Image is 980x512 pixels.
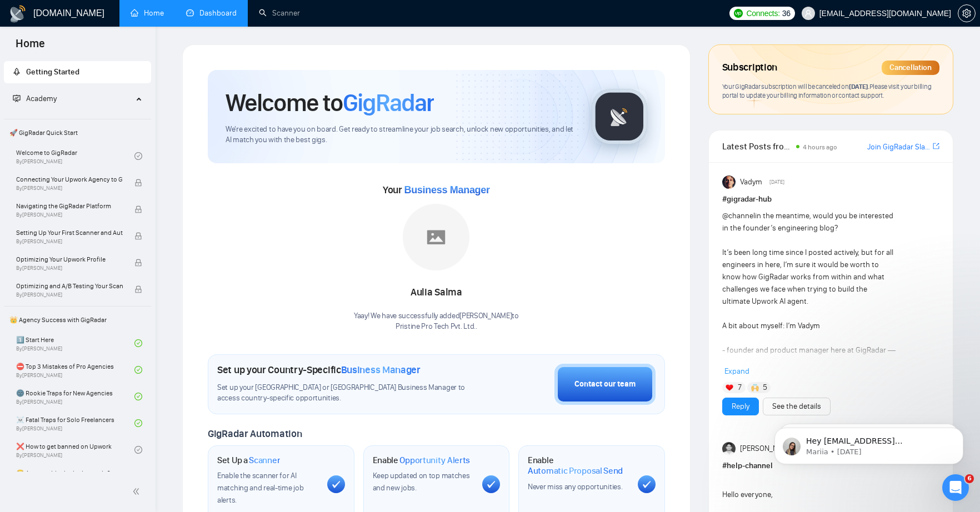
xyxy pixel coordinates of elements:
[751,384,759,391] img: 🙌
[134,232,142,240] span: lock
[259,8,300,18] a: searchScanner
[804,9,812,17] span: user
[217,364,421,376] h1: Set up your Country-Specific
[383,184,490,196] span: Your
[882,61,939,75] div: Cancellation
[5,309,150,331] span: 👑 Agency Success with GigRadar
[726,384,733,391] img: ❤️
[16,411,134,435] a: ☠️ Fatal Traps for Solo FreelancersBy[PERSON_NAME]
[134,152,142,160] span: check-circle
[16,144,134,168] a: Welcome to GigRadarBy[PERSON_NAME]
[722,82,932,100] span: Your GigRadar subscription will be canceled Please visit your billing portal to update your billi...
[16,265,123,272] span: By [PERSON_NAME]
[942,474,969,501] iframe: Intercom live chat
[131,8,164,18] a: homeHome
[803,143,837,151] span: 4 hours ago
[404,184,489,195] span: Business Manager
[16,212,123,218] span: By [PERSON_NAME]
[722,58,777,77] span: Subscription
[217,383,480,404] span: Set up your [GEOGRAPHIC_DATA] or [GEOGRAPHIC_DATA] Business Manager to access country-specific op...
[48,43,192,53] p: Message from Mariia, sent 2w ago
[341,364,421,376] span: Business Manager
[7,36,54,59] span: Home
[16,384,134,409] a: 🌚 Rookie Traps for New AgenciesBy[PERSON_NAME]
[134,446,142,454] span: check-circle
[373,471,470,493] span: Keep updated on top matches and new jobs.
[48,32,192,184] span: Hey [EMAIL_ADDRESS][DOMAIN_NAME], Looks like your Upwork agency Pristine Pro Tech Pvt. Ltd. ran o...
[134,205,142,213] span: lock
[354,283,519,302] div: Aulia Salma
[134,419,142,427] span: check-circle
[134,339,142,347] span: check-circle
[16,438,134,462] a: ❌ How to get banned on UpworkBy[PERSON_NAME]
[16,292,123,298] span: By [PERSON_NAME]
[16,238,123,245] span: By [PERSON_NAME]
[132,486,143,497] span: double-left
[958,9,975,18] span: setting
[26,67,79,77] span: Getting Started
[13,94,21,102] span: fund-projection-screen
[528,455,629,476] h1: Enable
[226,88,434,118] h1: Welcome to
[734,9,743,18] img: upwork-logo.png
[965,474,974,483] span: 6
[13,94,57,103] span: Academy
[9,5,27,23] img: logo
[722,460,939,472] h1: # help-channel
[933,141,939,152] a: export
[528,482,622,491] span: Never miss any opportunities.
[732,400,749,413] a: Reply
[933,142,939,150] span: export
[134,285,142,293] span: lock
[16,254,123,265] span: Optimizing Your Upwork Profile
[373,455,471,466] h1: Enable
[134,179,142,187] span: lock
[16,280,123,292] span: Optimizing and A/B Testing Your Scanner for Better Results
[16,185,123,192] span: By [PERSON_NAME]
[763,398,831,415] button: See the details
[740,176,762,188] span: Vadym
[738,382,742,393] span: 7
[354,322,519,332] p: Pristine Pro Tech Pvt. Ltd. .
[528,465,623,476] span: Automatic Proposal Send
[782,7,791,19] span: 36
[746,7,779,19] span: Connects:
[722,398,759,415] button: Reply
[758,404,980,482] iframe: Intercom notifications message
[958,4,976,22] button: setting
[16,174,123,185] span: Connecting Your Upwork Agency to GigRadar
[134,366,142,374] span: check-circle
[16,468,123,479] span: 😭 Account blocked: what to do?
[399,455,470,466] span: Opportunity Alerts
[13,68,21,76] span: rocket
[841,82,869,91] span: on
[592,89,647,144] img: gigradar-logo.png
[343,88,434,118] span: GigRadar
[722,175,736,189] img: Vadym
[722,211,755,220] span: @channel
[217,455,280,466] h1: Set Up a
[772,400,821,413] a: See the details
[722,139,793,153] span: Latest Posts from the GigRadar Community
[724,367,749,376] span: Expand
[134,259,142,267] span: lock
[16,358,134,382] a: ⛔ Top 3 Mistakes of Pro AgenciesBy[PERSON_NAME]
[16,227,123,238] span: Setting Up Your First Scanner and Auto-Bidder
[5,122,150,144] span: 🚀 GigRadar Quick Start
[722,193,939,205] h1: # gigradar-hub
[849,82,869,91] span: [DATE] .
[16,200,123,212] span: Navigating the GigRadar Platform
[574,378,636,390] div: Contact our team
[4,61,151,83] li: Getting Started
[722,442,736,455] img: Akshay Purohit
[763,382,767,393] span: 5
[867,141,931,153] a: Join GigRadar Slack Community
[16,331,134,355] a: 1️⃣ Start HereBy[PERSON_NAME]
[186,8,237,18] a: dashboardDashboard
[403,204,469,270] img: placeholder.png
[134,393,142,400] span: check-circle
[226,124,574,145] span: We're excited to have you on board. Get ready to streamline your job search, unlock new opportuni...
[249,455,280,466] span: Scanner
